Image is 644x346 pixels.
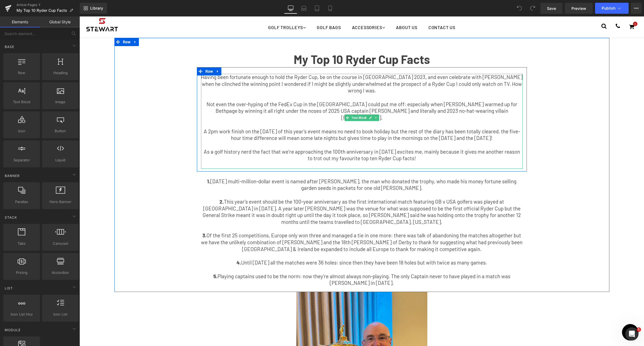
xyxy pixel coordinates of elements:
[16,3,80,7] a: Article Pages
[214,36,351,50] b: My Top 10 Ryder Cup Facts
[310,3,324,14] a: Tablet
[122,243,443,250] p: Until [DATE] all the matches were 36 holes: since then they have been 18 holes but with twice as ...
[595,3,629,14] button: Publish
[602,6,615,10] span: Publish
[189,5,226,16] a: Golf Trolleys
[53,21,60,30] a: Expand / Collapse
[122,162,443,175] p: [DATE] multi-million-dollar event is named after [PERSON_NAME], the man who donated the trophy, w...
[273,5,306,16] a: Accessories
[4,286,13,291] span: List
[565,3,593,14] a: Preview
[44,270,77,275] span: Accordion
[123,216,127,222] strong: 3.
[527,3,538,14] button: Redo
[134,257,138,263] strong: 5.
[7,2,38,15] img: Stewart Golf
[5,70,38,76] span: Row
[44,128,77,134] span: Button
[44,199,77,205] span: Hero Banner
[324,3,337,14] a: Mobile
[4,173,20,178] span: Banner
[44,70,77,76] span: Heading
[5,311,38,317] span: Icon List Hoz
[135,51,142,59] a: Expand / Collapse
[4,44,15,49] span: Base
[554,5,558,10] span: 0
[40,16,80,27] a: Global Style
[80,3,107,14] a: New Library
[317,5,338,16] a: About Us
[5,270,38,275] span: Pricing
[349,5,376,16] a: Contact Us
[157,243,162,249] strong: 4.
[44,311,77,317] span: Icon List
[294,98,300,105] a: Expand / Collapse
[4,327,21,333] span: Module
[44,241,77,246] span: Carousel
[5,99,38,105] span: Text Block
[637,327,641,332] span: 1
[237,5,261,16] a: Golf Bags
[270,98,288,105] span: Text Block
[122,57,443,78] p: Having been fortunate enough to hold the Ryder Cup, be on the course in [GEOGRAPHIC_DATA] 2023, a...
[128,162,131,168] strong: 1.
[140,182,144,188] strong: 2.
[44,99,77,105] span: Image
[4,215,18,220] span: Stack
[571,5,586,11] span: Preview
[16,8,67,13] span: My Top 10 Ryder Cup Facts
[122,182,443,209] p: This year's event should be the 100-year anniversary as the first international match featuring G...
[284,3,297,14] a: Desktop
[42,21,53,30] span: Row
[44,157,77,163] span: Liquid
[625,327,639,341] iframe: Intercom live chat
[297,3,310,14] a: Laptop
[90,6,103,11] span: Library
[122,85,443,105] p: Not even the over-hyping of the FedEx Cup in the [GEOGRAPHIC_DATA] could put me off: especially w...
[125,51,135,59] span: Row
[122,132,443,145] p: As a golf history nerd the fact that we're approaching the 100th anniversary in [DATE] excites me...
[631,3,642,14] button: More
[5,128,38,134] span: Icon
[122,257,443,270] p: Playing captains used to be the norm: now they're almost always non-playing. The only Captain nev...
[122,216,443,236] p: Of the first 25 competitions, Europe only won three and managed a tie in one more: there was talk...
[547,5,556,11] span: Save
[5,241,38,246] span: Tabs
[5,157,38,163] span: Separator
[546,5,559,13] a: 0
[122,112,443,125] p: A 2pm work finish on the [DATE] of this year's event means no need to book holiday but the rest o...
[5,199,38,205] span: Parallax
[514,3,525,14] button: Undo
